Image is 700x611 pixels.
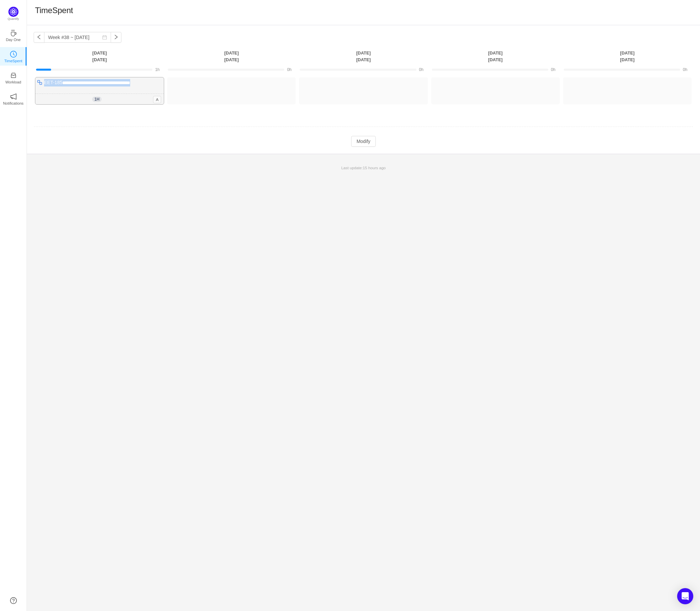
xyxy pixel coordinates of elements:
span: Last update: [341,166,385,170]
th: [DATE] [DATE] [430,49,561,63]
i: icon: notification [10,93,17,100]
i: icon: calendar [102,35,107,40]
span: 1h [92,97,101,102]
p: Workload [5,79,21,85]
span: A [153,96,161,103]
span: 0h [287,67,291,72]
th: [DATE] [DATE] [561,49,693,63]
a: icon: coffeeDay One [10,32,17,38]
a: icon: inboxWorkload [10,74,17,81]
h1: TimeSpent [35,5,73,15]
i: icon: inbox [10,72,17,79]
a: icon: question-circle [10,597,17,604]
button: icon: right [111,32,121,43]
span: 0h [683,67,687,72]
div: Open Intercom Messenger [677,588,693,604]
p: Quantify [8,17,19,22]
input: Select a week [44,32,111,43]
i: icon: clock-circle [10,51,17,58]
p: TimeSpent [4,58,23,64]
span: 0h [551,67,555,72]
th: [DATE] [DATE] [297,49,429,63]
th: [DATE] [DATE] [34,49,165,63]
span: 1h [155,67,159,72]
th: [DATE] [DATE] [165,49,297,63]
a: icon: notificationNotifications [10,95,17,102]
img: Quantify [8,7,19,17]
a: EET-185 [44,80,62,85]
button: icon: left [34,32,44,43]
p: Day One [6,37,21,43]
img: 10316 [37,80,42,85]
i: icon: coffee [10,30,17,36]
span: 0h [419,67,423,72]
button: Modify [351,136,376,147]
span: 15 hours ago [363,166,386,170]
a: icon: clock-circleTimeSpent [10,53,17,60]
p: Notifications [3,100,24,106]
